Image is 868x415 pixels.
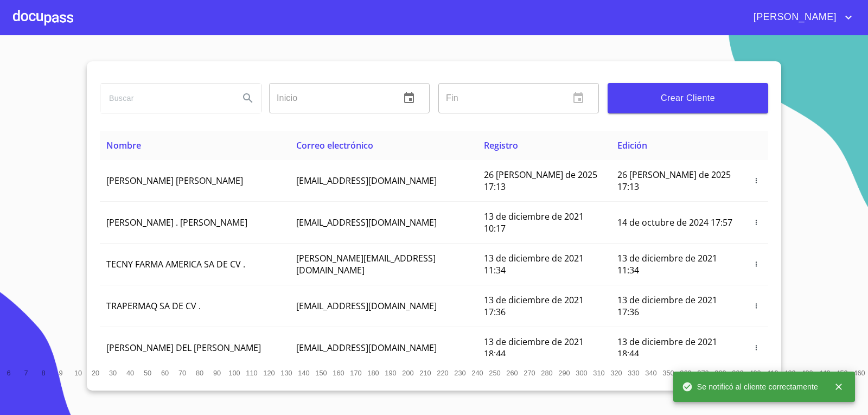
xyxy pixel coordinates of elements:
span: 13 de diciembre de 2021 18:44 [617,336,717,360]
span: 350 [662,369,674,377]
button: 190 [382,365,399,382]
span: 330 [628,369,639,377]
button: 450 [833,365,851,382]
span: 130 [280,369,292,377]
span: 240 [471,369,483,377]
input: search [100,84,231,113]
button: account of current user [745,9,855,26]
span: [EMAIL_ADDRESS][DOMAIN_NAME] [296,300,437,312]
span: 70 [178,369,186,377]
span: 410 [767,369,778,377]
span: 220 [437,369,448,377]
button: 130 [278,365,295,382]
span: 8 [41,369,45,377]
span: 13 de diciembre de 2021 11:34 [484,252,584,276]
span: 20 [92,369,99,377]
span: [PERSON_NAME] [745,9,842,26]
span: 170 [350,369,361,377]
span: 26 [PERSON_NAME] de 2025 17:13 [617,169,731,193]
span: Correo electrónico [296,139,373,151]
span: [PERSON_NAME] . [PERSON_NAME] [106,216,247,228]
span: 26 [PERSON_NAME] de 2025 17:13 [484,169,597,193]
span: 450 [836,369,847,377]
span: 250 [489,369,500,377]
span: [EMAIL_ADDRESS][DOMAIN_NAME] [296,342,437,354]
button: 440 [816,365,833,382]
button: 140 [295,365,312,382]
button: 250 [486,365,503,382]
button: Search [235,85,261,111]
span: 13 de diciembre de 2021 11:34 [617,252,717,276]
button: 410 [764,365,781,382]
button: 230 [451,365,469,382]
button: 40 [122,365,139,382]
span: 110 [246,369,257,377]
button: 320 [608,365,625,382]
span: 90 [213,369,221,377]
span: Se notificó al cliente correctamente [682,381,818,392]
button: 290 [556,365,573,382]
span: 320 [610,369,622,377]
span: 200 [402,369,413,377]
span: 140 [298,369,309,377]
span: 400 [749,369,761,377]
button: Crear Cliente [608,83,768,113]
button: 50 [139,365,156,382]
span: 120 [263,369,275,377]
button: 350 [660,365,677,382]
button: 110 [243,365,260,382]
span: 270 [524,369,535,377]
span: 380 [714,369,726,377]
span: TRAPERMAQ SA DE CV . [106,300,201,312]
button: 60 [156,365,174,382]
span: 13 de diciembre de 2021 10:17 [484,210,584,234]
button: 210 [417,365,434,382]
button: 8 [35,365,52,382]
button: 70 [174,365,191,382]
button: 390 [729,365,746,382]
button: 240 [469,365,486,382]
span: 390 [732,369,743,377]
span: 370 [697,369,709,377]
span: 30 [109,369,117,377]
span: 80 [196,369,203,377]
span: 290 [558,369,570,377]
span: 50 [144,369,151,377]
span: 13 de diciembre de 2021 17:36 [484,294,584,318]
span: 230 [454,369,465,377]
button: 100 [226,365,243,382]
button: 220 [434,365,451,382]
span: [EMAIL_ADDRESS][DOMAIN_NAME] [296,175,437,187]
span: 14 de octubre de 2024 17:57 [617,216,732,228]
button: 170 [347,365,365,382]
span: [PERSON_NAME] [PERSON_NAME] [106,175,243,187]
span: 40 [126,369,134,377]
span: Crear Cliente [616,91,759,106]
span: [PERSON_NAME][EMAIL_ADDRESS][DOMAIN_NAME] [296,252,436,276]
button: 270 [521,365,538,382]
span: 260 [506,369,518,377]
span: [EMAIL_ADDRESS][DOMAIN_NAME] [296,216,437,228]
span: 150 [315,369,327,377]
span: 460 [853,369,865,377]
span: 160 [333,369,344,377]
button: 30 [104,365,122,382]
button: 160 [330,365,347,382]
span: 340 [645,369,656,377]
span: 13 de diciembre de 2021 18:44 [484,336,584,360]
button: 370 [694,365,712,382]
button: 9 [52,365,69,382]
button: 420 [781,365,799,382]
span: 210 [419,369,431,377]
button: 360 [677,365,694,382]
span: 180 [367,369,379,377]
span: 100 [228,369,240,377]
button: 340 [642,365,660,382]
button: 90 [208,365,226,382]
button: 380 [712,365,729,382]
span: 190 [385,369,396,377]
button: 150 [312,365,330,382]
button: 180 [365,365,382,382]
button: 400 [746,365,764,382]
button: 430 [799,365,816,382]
